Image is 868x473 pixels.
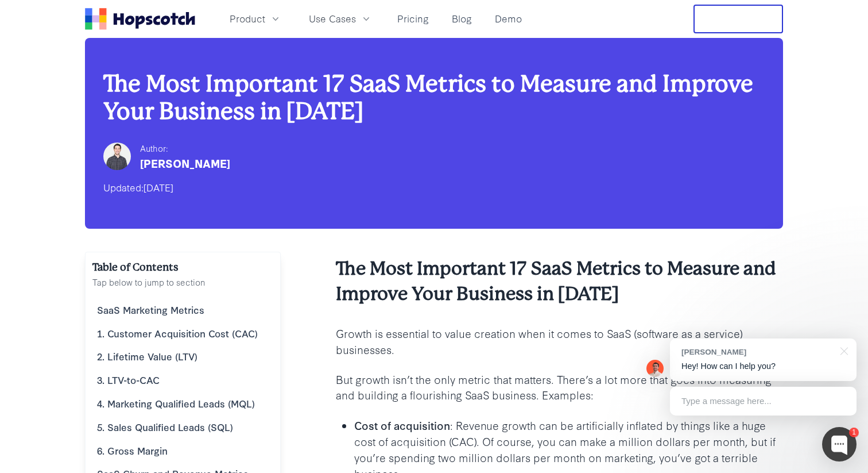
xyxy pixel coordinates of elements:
button: Product [223,9,288,28]
a: 2. Lifetime Value (LTV) [92,345,273,368]
b: 3. LTV-to-CAC [97,373,160,386]
time: [DATE] [144,180,173,194]
h2: Table of Contents [92,259,273,275]
div: [PERSON_NAME] [140,155,230,171]
b: 1. Customer Acquisition Cost (CAC) [97,326,258,340]
a: 4. Marketing Qualified Leads (MQL) [92,392,273,416]
a: 1. Customer Acquisition Cost (CAC) [92,322,273,345]
a: Pricing [393,9,433,28]
span: Use Cases [309,11,356,26]
div: Updated: [103,178,765,197]
div: [PERSON_NAME] [681,347,834,357]
b: SaaS Marketing Metrics [97,303,204,316]
a: 6. Gross Margin [92,439,273,463]
a: Blog [447,9,476,28]
span: Product [230,11,265,26]
a: Demo [490,9,526,28]
a: SaaS Marketing Metrics [92,298,273,322]
b: 4. Marketing Qualified Leads (MQL) [97,397,255,410]
h1: The Most Important 17 SaaS Metrics to Measure and Improve Your Business in [DATE] [103,70,765,125]
p: But growth isn’t the only metric that matters. There’s a lot more that goes into measuring and bu... [336,371,783,403]
div: 1 [849,428,859,437]
p: Growth is essential to value creation when it comes to SaaS (software as a service) businesses. [336,325,783,357]
b: 5. Sales Qualified Leads (SQL) [97,420,233,433]
a: Home [85,8,195,30]
button: Free Trial [693,5,783,33]
b: Cost of acquisition [354,417,450,433]
a: 5. Sales Qualified Leads (SQL) [92,416,273,439]
a: 3. LTV-to-CAC [92,368,273,392]
p: Tap below to jump to section [92,275,273,289]
b: 2. Lifetime Value (LTV) [97,349,197,363]
p: Hey! How can I help you? [681,360,845,372]
button: Use Cases [302,9,379,28]
img: Mark Spera [646,360,664,377]
div: Type a message here... [670,387,857,416]
img: Mark Spera [103,143,131,170]
b: The Most Important 17 SaaS Metrics to Measure and Improve Your Business in [DATE] [336,258,776,305]
div: Author: [140,141,230,155]
b: 6. Gross Margin [97,444,168,457]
